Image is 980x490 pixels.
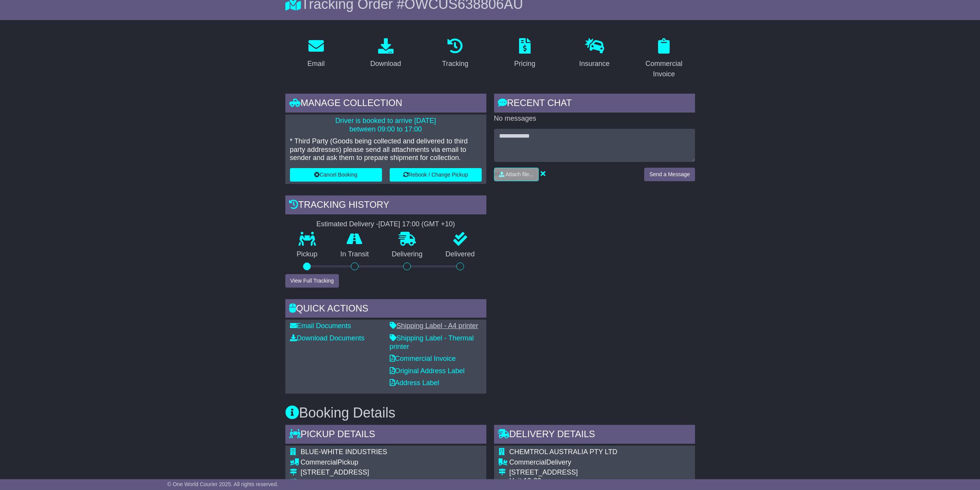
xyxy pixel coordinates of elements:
div: Tracking [442,59,468,69]
a: Email Documents [290,322,351,330]
div: Pickup [301,458,449,467]
p: Pickup [285,250,329,259]
a: Original Address Label [390,367,465,375]
button: Rebook / Change Pickup [390,168,482,182]
div: Insurance [579,59,610,69]
div: Commercial Invoice [638,59,690,79]
a: Pricing [509,35,540,72]
a: Download [365,35,406,72]
h3: Booking Details [285,405,695,421]
p: * Third Party (Goods being collected and delivered to third party addresses) please send all atta... [290,137,482,162]
a: Email [302,35,330,72]
div: Download [370,59,401,69]
a: Shipping Label - Thermal printer [390,334,474,350]
a: Commercial Invoice [390,355,456,362]
div: Pickup Details [285,425,486,446]
div: [DATE] 17:00 (GMT +10) [379,220,455,229]
p: Delivering [380,250,434,259]
a: Insurance [574,35,615,72]
div: Unit 19-20 [509,477,658,485]
div: Pricing [514,59,535,69]
span: © One World Courier 2025. All rights reserved. [167,481,278,487]
div: Quick Actions [285,299,486,320]
div: Delivery Details [494,425,695,446]
span: CHEMTROL AUSTRALIA PTY LTD [509,448,618,456]
div: [STREET_ADDRESS] [301,468,449,477]
span: Commercial [509,458,546,466]
div: RECENT CHAT [494,94,695,115]
span: BLUE-WHITE INDUSTRIES [301,448,387,456]
a: Commercial Invoice [633,35,695,82]
p: Driver is booked to arrive [DATE] between 09:00 to 17:00 [290,117,482,133]
a: Shipping Label - A4 printer [390,322,478,330]
div: Email [307,59,325,69]
button: Cancel Booking [290,168,382,182]
p: Delivered [434,250,486,259]
span: Commercial [301,458,338,466]
div: [STREET_ADDRESS] [509,468,658,477]
a: Address Label [390,379,439,387]
button: View Full Tracking [285,274,339,288]
p: No messages [494,115,695,123]
div: Manage collection [285,94,486,115]
a: Tracking [437,35,473,72]
div: Delivery [509,458,658,467]
div: Estimated Delivery - [285,220,486,229]
p: In Transit [329,250,380,259]
div: Tracking history [285,195,486,216]
a: Download Documents [290,334,365,342]
button: Send a Message [644,168,695,181]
